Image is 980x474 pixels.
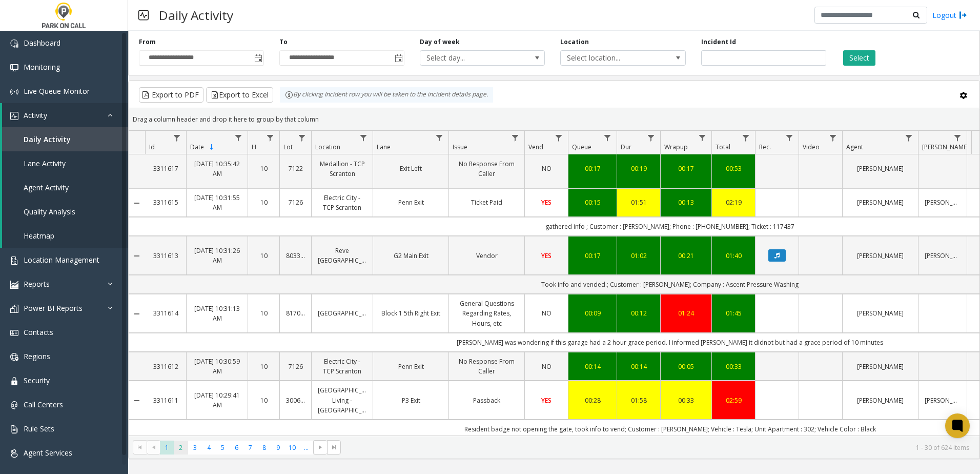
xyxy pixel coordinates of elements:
span: Wrapup [664,143,688,151]
a: Electric City - TCP Scranton [318,193,366,212]
span: YES [541,251,552,260]
img: 'icon' [10,281,18,289]
a: Penn Exit [379,362,442,371]
div: 00:14 [623,362,654,371]
a: Penn Exit [379,197,442,207]
span: Agent Services [24,448,72,458]
label: To [279,37,288,47]
span: Go to the last page [327,440,341,455]
a: [PERSON_NAME] [849,362,912,371]
div: Drag a column header and drop it here to group by that column [129,110,979,128]
div: 02:59 [718,396,749,405]
a: Collapse Details [129,310,145,318]
a: 3311617 [151,164,180,173]
a: 00:09 [575,308,610,318]
span: Id [149,143,155,151]
label: Location [560,37,589,47]
span: Call Centers [24,400,63,409]
a: No Response From Caller [455,357,518,376]
a: [PERSON_NAME] [849,251,912,261]
img: 'icon' [10,449,18,458]
a: Ticket Paid [455,197,518,207]
a: 3311614 [151,308,180,318]
a: YES [531,251,562,261]
img: 'icon' [10,353,18,361]
span: [PERSON_NAME] [922,143,969,151]
a: Vend Filter Menu [552,131,566,145]
a: Total Filter Menu [739,131,753,145]
a: Passback [455,396,518,405]
a: Quality Analysis [2,200,128,224]
span: NO [542,164,552,173]
a: Heatmap [2,224,128,248]
span: Location Management [24,255,99,265]
a: 00:19 [623,164,654,173]
span: YES [541,396,552,405]
span: Page 4 [202,441,216,455]
span: Go to the next page [313,440,327,455]
span: YES [541,198,552,207]
a: 01:40 [718,251,749,261]
a: Queue Filter Menu [601,131,615,145]
div: 01:51 [623,197,654,207]
span: Video [803,143,820,151]
span: Toggle popup [252,51,263,65]
a: Lane Activity [2,151,128,175]
span: Go to the next page [316,443,324,451]
a: 00:13 [667,197,705,207]
span: Heatmap [24,231,54,241]
a: Medallion - TCP Scranton [318,159,366,179]
span: Live Queue Monitor [24,86,90,96]
span: NO [542,309,552,318]
a: 01:58 [623,396,654,405]
h3: Daily Activity [154,3,238,28]
a: 7126 [286,362,305,371]
label: Day of week [420,37,460,47]
a: [DATE] 10:31:26 AM [193,246,241,265]
a: 10 [254,362,273,371]
a: 300601 [286,396,305,405]
a: [PERSON_NAME] [849,308,912,318]
span: Quality Analysis [24,207,75,216]
span: Monitoring [24,62,60,72]
a: Location Filter Menu [357,131,371,145]
a: Collapse Details [129,252,145,260]
span: Page 6 [230,441,243,455]
a: Issue Filter Menu [508,131,522,145]
a: [PERSON_NAME] [849,396,912,405]
span: Select location... [561,51,660,65]
a: 00:17 [575,251,610,261]
div: 00:53 [718,164,749,173]
div: 00:17 [575,164,610,173]
div: 02:19 [718,197,749,207]
span: Date [190,143,204,151]
div: 00:21 [667,251,705,261]
a: 7126 [286,197,305,207]
span: Daily Activity [24,134,71,144]
div: 01:24 [667,308,705,318]
div: 01:02 [623,251,654,261]
span: Dashboard [24,38,60,48]
img: 'icon' [10,256,18,265]
div: 01:45 [718,308,749,318]
a: 00:14 [575,362,610,371]
a: Vendor [455,251,518,261]
a: 817001 [286,308,305,318]
a: 10 [254,396,273,405]
img: infoIcon.svg [285,91,293,99]
a: 3311613 [151,251,180,261]
a: 10 [254,164,273,173]
a: [PERSON_NAME] [849,164,912,173]
span: Queue [572,143,591,151]
span: Page 8 [257,441,271,455]
label: From [139,37,156,47]
a: Block 1 5th Right Exit [379,308,442,318]
a: NO [531,308,562,318]
a: [DATE] 10:30:59 AM [193,357,241,376]
a: YES [531,396,562,405]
